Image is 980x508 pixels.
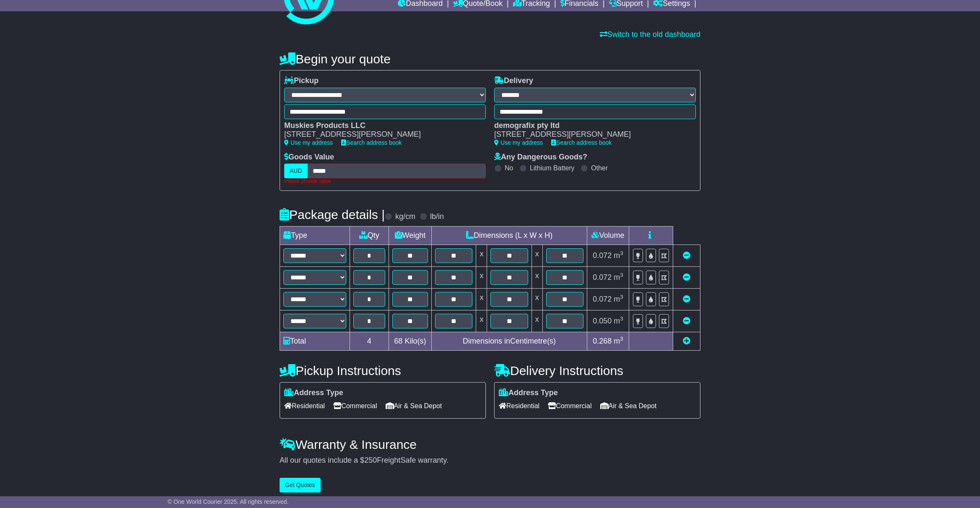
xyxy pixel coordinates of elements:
td: Qty [350,226,389,245]
sup: 3 [620,250,623,256]
span: Residential [284,399,325,412]
td: Weight [389,226,432,245]
span: m [614,317,623,325]
td: x [531,245,542,266]
h4: Package details | [280,208,385,221]
label: lb/in [430,212,444,221]
td: Type [280,226,350,245]
sup: 3 [620,294,623,300]
span: m [614,251,623,260]
span: Air & Sea Depot [600,399,657,412]
label: Other [591,164,608,172]
h4: Delivery Instructions [494,364,700,378]
label: Lithium Battery [530,164,575,172]
td: x [476,245,487,266]
td: Dimensions in Centimetre(s) [432,332,587,350]
label: Address Type [499,388,558,398]
h4: Begin your quote [280,52,700,66]
label: Delivery [494,76,533,86]
label: kg/cm [395,212,415,221]
a: Add new item [683,337,690,345]
span: Residential [499,399,539,412]
span: 0.072 [593,251,612,260]
div: Please provide value [284,178,486,184]
h4: Pickup Instructions [280,364,486,378]
span: m [614,295,623,303]
span: 0.072 [593,273,612,281]
div: All our quotes include a $ FreightSafe warranty. [280,456,700,465]
a: Use my address [494,139,543,146]
a: Switch to the old dashboard [600,30,700,39]
a: Remove this item [683,295,690,303]
span: © One World Courier 2025. All rights reserved. [168,498,289,505]
h4: Warranty & Insurance [280,438,700,451]
td: Kilo(s) [389,332,432,350]
label: AUD [284,164,308,178]
sup: 3 [620,336,623,342]
label: Address Type [284,388,343,398]
label: No [505,164,513,172]
span: Commercial [333,399,377,412]
td: x [476,288,487,310]
sup: 3 [620,315,623,322]
td: x [476,266,487,288]
span: 68 [394,337,402,345]
span: 0.268 [593,337,612,345]
td: x [531,310,542,332]
a: Search address book [341,139,402,146]
td: Dimensions (L x W x H) [432,226,587,245]
td: Volume [587,226,629,245]
div: Muskies Products LLC [284,121,477,130]
td: x [531,288,542,310]
span: Commercial [548,399,591,412]
a: Remove this item [683,273,690,281]
div: [STREET_ADDRESS][PERSON_NAME] [284,130,477,139]
sup: 3 [620,272,623,278]
span: m [614,337,623,345]
a: Remove this item [683,317,690,325]
label: Any Dangerous Goods? [494,153,587,162]
td: x [476,310,487,332]
a: Search address book [551,139,612,146]
span: Air & Sea Depot [386,399,442,412]
span: 0.050 [593,317,612,325]
div: demografix pty ltd [494,121,687,130]
a: Remove this item [683,251,690,260]
span: m [614,273,623,281]
label: Goods Value [284,153,334,162]
div: [STREET_ADDRESS][PERSON_NAME] [494,130,687,139]
td: Total [280,332,350,350]
a: Use my address [284,139,333,146]
td: x [531,266,542,288]
span: 0.072 [593,295,612,303]
span: 250 [364,456,377,464]
td: 4 [350,332,389,350]
button: Get Quotes [280,478,321,492]
label: Pickup [284,76,319,86]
